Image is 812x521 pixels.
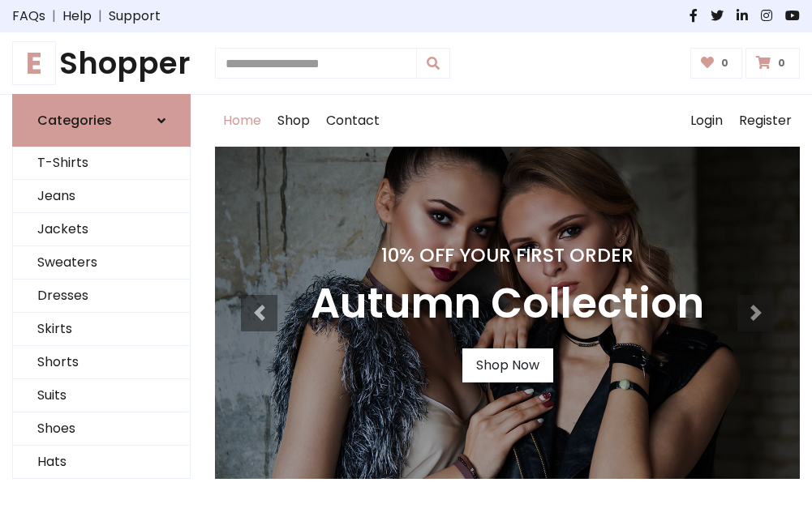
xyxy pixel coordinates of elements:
[318,95,388,147] a: Contact
[13,412,190,446] a: Shoes
[215,95,269,147] a: Home
[717,56,733,70] span: 0
[13,213,190,246] a: Jackets
[13,180,190,213] a: Jeans
[12,45,191,81] a: EShopper
[690,48,743,79] a: 0
[109,6,161,26] a: Support
[731,95,800,147] a: Register
[12,41,56,85] span: E
[13,313,190,346] a: Skirts
[745,48,800,79] a: 0
[774,56,789,70] span: 0
[13,346,190,379] a: Shorts
[269,95,318,147] a: Shop
[13,147,190,180] a: T-Shirts
[92,6,109,26] span: |
[311,244,704,267] h4: 10% Off Your First Order
[682,95,731,147] a: Login
[45,6,62,26] span: |
[462,348,553,382] a: Shop Now
[12,94,191,147] a: Categories
[12,45,191,81] h1: Shopper
[13,280,190,313] a: Dresses
[311,280,704,329] h3: Autumn Collection
[13,379,190,412] a: Suits
[12,6,45,26] a: FAQs
[37,113,112,128] h6: Categories
[13,446,190,479] a: Hats
[13,246,190,280] a: Sweaters
[62,6,92,26] a: Help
